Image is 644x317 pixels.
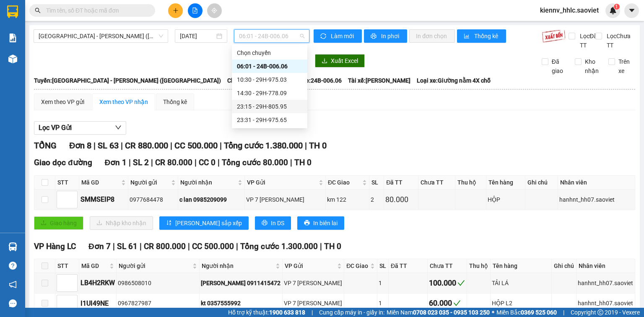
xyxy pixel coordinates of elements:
[578,278,634,288] div: hanhnt_hh07.saoviet
[271,218,284,228] span: In DS
[496,308,557,317] span: Miền Bắc
[331,31,355,41] span: Làm mới
[99,97,148,107] div: Xem theo VP nhận
[70,285,75,290] span: down
[304,220,310,226] span: printer
[79,294,117,314] td: I1UI49NE
[328,178,360,187] span: ĐC Giao
[247,178,317,187] span: VP Gửi
[46,6,145,15] input: Tìm tên, số ĐT hoặc mã đơn
[125,140,168,151] span: CR 880.000
[548,57,569,75] span: Đã giao
[486,176,525,190] th: Tên hàng
[385,194,417,205] div: 80.000
[491,259,552,273] th: Tên hàng
[192,242,234,251] span: CC 500.000
[283,294,344,314] td: VP 7 Phạm Văn Đồng
[121,140,123,151] span: |
[320,242,322,251] span: |
[624,3,639,18] button: caret-down
[175,218,242,228] span: [PERSON_NAME] sắp xếp
[314,29,362,43] button: syncLàm mới
[34,242,76,251] span: VP Hàng LC
[533,5,605,16] span: kiennv_hhlc.saoviet
[294,158,312,167] span: TH 0
[428,259,467,273] th: Chưa TT
[309,140,327,151] span: TH 0
[202,261,274,270] span: Người nhận
[34,158,92,167] span: Giao dọc đường
[312,308,313,317] span: |
[614,4,620,10] sup: 1
[413,309,490,316] strong: 0708 023 035 - 0935 103 250
[322,58,327,65] span: download
[98,140,119,151] span: SL 63
[224,140,303,151] span: Tổng cước 1.380.000
[90,216,153,230] button: downloadNhập kho nhận
[346,261,369,270] span: ĐC Giao
[9,299,17,307] span: message
[68,275,77,283] span: Increase Value
[615,4,618,10] span: 1
[457,29,506,43] button: bar-chartThống kê
[81,261,108,270] span: Mã GD
[324,242,341,251] span: TH 0
[174,140,218,151] span: CC 500.000
[81,178,119,187] span: Mã GD
[284,299,343,308] div: VP 7 [PERSON_NAME]
[68,295,77,304] span: Increase Value
[525,176,558,190] th: Ghi chú
[35,8,41,13] span: search
[262,220,267,226] span: printer
[133,158,149,167] span: SL 2
[237,102,302,111] div: 23:15 - 29H-805.95
[80,298,115,309] div: I1UI49NE
[245,190,326,210] td: VP 7 Phạm Văn Đồng
[39,122,72,133] span: Lọc VP Gửi
[8,55,17,63] img: warehouse-icon
[118,299,198,308] div: 0967827987
[369,176,384,190] th: SL
[240,242,318,251] span: Tổng cước 1.300.000
[9,262,17,270] span: question-circle
[68,191,77,200] span: Increase Value
[188,3,203,18] button: file-add
[379,278,387,288] div: 1
[429,277,465,289] div: 100.000
[228,308,305,317] span: Hỗ trợ kỹ thuật:
[155,158,192,167] span: CR 80.000
[542,29,566,43] img: 9k=
[578,299,634,308] div: hanhnt_hh07.saoviet
[597,309,603,315] span: copyright
[199,158,216,167] span: CC 0
[188,242,190,251] span: |
[255,216,291,230] button: printerIn DS
[39,30,163,42] span: Hà Nội - Lào Cai - Sapa (Giường)
[68,283,77,291] span: Decrease Value
[68,303,77,312] span: Decrease Value
[118,278,198,288] div: 0986508010
[313,218,338,228] span: In biên lai
[387,308,490,317] span: Miền Nam
[409,29,455,43] button: In đơn chọn
[129,158,131,167] span: |
[8,34,17,42] img: solution-icon
[563,308,564,317] span: |
[559,195,634,204] div: hanhnt_hh07.saoviet
[70,201,75,206] span: down
[492,299,550,308] div: HỘP L2
[218,158,220,167] span: |
[582,57,602,75] span: Kho nhận
[348,76,410,85] span: Tài xế: [PERSON_NAME]
[331,56,358,65] span: Xuất Excel
[113,242,115,251] span: |
[389,259,428,273] th: Đã TT
[159,216,249,230] button: sort-ascending[PERSON_NAME] sắp xếp
[69,140,91,151] span: Đơn 8
[237,115,302,125] div: 23:31 - 29H-975.65
[603,31,636,50] span: Lọc Chưa TT
[429,297,465,309] div: 60.000
[220,140,222,151] span: |
[34,140,57,151] span: TỔNG
[239,30,305,42] span: 06:01 - 24B-006.06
